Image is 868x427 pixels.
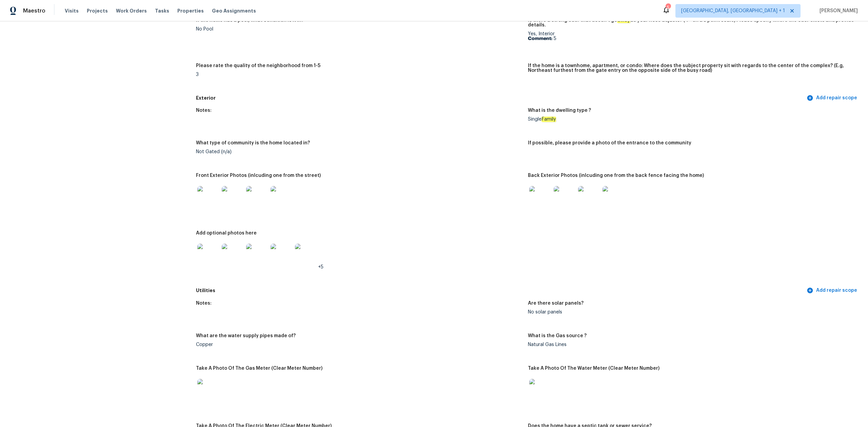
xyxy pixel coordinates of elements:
[116,7,147,14] span: Work Orders
[681,7,785,14] span: [GEOGRAPHIC_DATA], [GEOGRAPHIC_DATA] + 1
[528,301,584,306] h5: Are there solar panels?
[177,7,204,14] span: Properties
[528,18,854,27] h5: Is there a strong odor that doesn't go as your nose adjusts? (4+ on a 5 point scale) Please speci...
[528,342,854,347] div: Natural Gas Lines
[196,301,212,306] h5: Notes:
[528,108,591,113] h5: What is the dwelling type ?
[212,7,256,14] span: Geo Assignments
[196,141,310,145] h5: What type of community is the home located in?
[65,7,79,14] span: Visits
[617,18,630,23] em: away
[528,36,854,41] p: 5
[528,141,691,145] h5: If possible, please provide a photo of the entrance to the community
[541,117,556,122] em: Family
[805,92,860,104] button: Add repair scope
[196,72,522,77] div: 3
[196,366,322,371] h5: Take A Photo Of The Gas Meter (Clear Meter Number)
[528,63,854,73] h5: If the home is a townhome, apartment, or condo: Where does the subject property sit with regards ...
[23,7,45,14] span: Maestro
[155,8,169,13] span: Tasks
[196,108,212,113] h5: Notes:
[87,7,108,14] span: Projects
[666,4,670,11] div: 5
[196,342,522,347] div: Copper
[528,32,854,41] div: Yes, Interior
[196,63,320,68] h5: Please rate the quality of the neighborhood from 1-5
[196,333,296,338] h5: What are the water supply pipes made of?
[196,287,805,294] h5: Utilities
[817,7,858,14] span: [PERSON_NAME]
[196,231,257,236] h5: Add optional photos here
[528,117,854,122] div: Single
[808,94,857,102] span: Add repair scope
[318,265,323,269] span: +5
[528,310,854,314] div: No solar panels
[196,27,522,32] div: No Pool
[528,366,659,371] h5: Take A Photo Of The Water Meter (Clear Meter Number)
[528,36,552,41] b: Comment:
[528,333,587,338] h5: What is the Gas source ?
[196,95,805,102] h5: Exterior
[196,173,321,178] h5: Front Exterior Photos (inlcuding one from the street)
[196,149,522,154] div: Not Gated (n/a)
[808,286,857,295] span: Add repair scope
[528,173,704,178] h5: Back Exterior Photos (inlcuding one from the back fence facing the home)
[805,284,860,297] button: Add repair scope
